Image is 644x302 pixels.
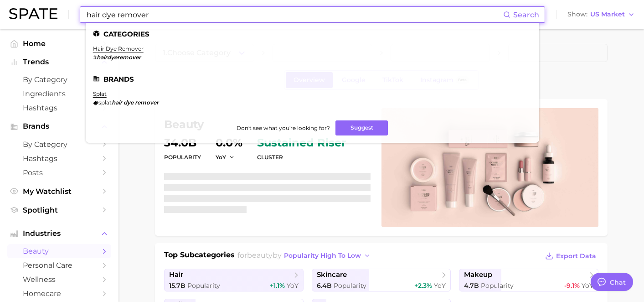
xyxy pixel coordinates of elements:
span: hair [169,271,183,279]
span: homecare [23,289,96,298]
button: YoY [216,153,235,161]
span: Ingredients [23,89,96,98]
dt: cluster [257,152,346,163]
a: homecare [7,286,111,301]
button: popularity high to low [282,250,373,262]
span: Hashtags [23,104,96,112]
span: Trends [23,58,96,66]
span: Export Data [556,252,596,260]
span: +1.1% [270,281,285,290]
span: wellness [23,275,96,284]
a: Ingredients [7,87,111,101]
button: Brands [7,120,111,133]
a: beauty [7,244,111,258]
em: remover [135,99,159,106]
a: by Category [7,73,111,87]
span: YoY [434,281,446,290]
a: skincare6.4b Popularity+2.3% YoY [312,269,451,292]
span: Search [513,10,539,19]
span: My Watchlist [23,187,96,196]
h1: Top Subcategories [164,250,235,263]
em: hairdyeremover [97,54,141,61]
span: Industries [23,229,96,238]
button: ShowUS Market [565,9,637,21]
span: sustained riser [257,137,346,148]
em: hair [112,99,122,106]
a: Hashtags [7,151,111,166]
span: YoY [582,281,593,290]
span: Posts [23,168,96,177]
span: YoY [287,281,299,290]
span: personal care [23,261,96,270]
a: My Watchlist [7,184,111,198]
span: # [93,54,97,61]
span: +2.3% [414,281,432,290]
span: YoY [216,153,226,161]
input: Search here for a brand, industry, or ingredient [86,7,503,22]
span: 4.7b [464,281,479,290]
a: Hashtags [7,101,111,115]
span: beauty [247,251,273,260]
a: makeup4.7b Popularity-9.1% YoY [459,269,598,292]
dd: 34.0b [164,137,201,148]
span: Spotlight [23,206,96,214]
img: SPATE [9,8,57,19]
span: -9.1% [564,281,580,290]
a: Spotlight [7,203,111,217]
span: popularity high to low [284,252,361,260]
span: beauty [23,247,96,255]
a: wellness [7,272,111,286]
a: hair dye remover [93,45,144,52]
span: Don't see what you're looking for? [237,125,330,131]
span: Popularity [334,281,366,290]
span: 15.7b [169,281,185,290]
span: makeup [464,271,492,279]
em: dye [124,99,134,106]
span: Home [23,39,96,48]
button: Industries [7,227,111,240]
span: Popularity [481,281,514,290]
span: Popularity [187,281,220,290]
span: 6.4b [317,281,332,290]
button: Trends [7,55,111,69]
dt: Popularity [164,152,201,163]
dd: 0.0% [216,137,242,148]
span: for by [237,251,373,260]
span: US Market [590,12,625,17]
span: skincare [317,271,347,279]
span: splat [98,99,112,106]
a: Home [7,36,111,51]
a: Posts [7,166,111,180]
a: splat [93,90,107,97]
a: personal care [7,258,111,272]
span: by Category [23,75,96,84]
span: Show [567,12,587,17]
a: hair15.7b Popularity+1.1% YoY [164,269,304,292]
a: by Category [7,137,111,151]
span: Hashtags [23,154,96,163]
span: Brands [23,122,96,130]
span: by Category [23,140,96,149]
li: Categories [93,30,532,38]
li: Brands [93,75,532,83]
button: Suggest [335,120,388,135]
button: Export Data [543,250,598,262]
